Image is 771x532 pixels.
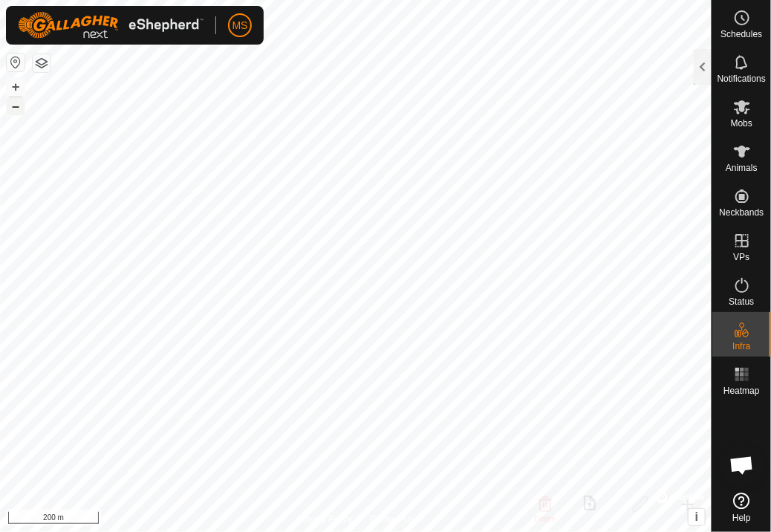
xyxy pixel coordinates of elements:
[232,18,248,33] span: MS
[733,253,749,262] span: VPs
[371,513,414,526] a: Contact Us
[729,297,754,306] span: Status
[712,487,771,528] a: Help
[33,54,51,72] button: Map Layers
[7,78,25,96] button: +
[732,342,750,351] span: Infra
[297,513,353,526] a: Privacy Policy
[18,12,204,39] img: Gallagher Logo
[695,510,698,523] span: i
[718,74,766,83] span: Notifications
[732,513,751,522] span: Help
[720,30,762,39] span: Schedules
[726,163,758,172] span: Animals
[719,208,764,217] span: Neckbands
[689,509,705,525] button: i
[7,53,25,71] button: Reset Map
[720,443,764,487] div: Open chat
[731,119,752,128] span: Mobs
[7,97,25,115] button: –
[723,386,760,395] span: Heatmap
